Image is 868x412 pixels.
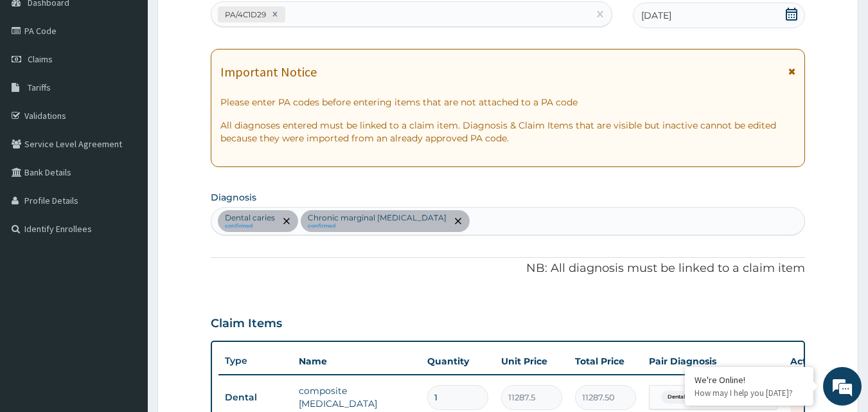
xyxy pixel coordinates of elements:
th: Unit Price [495,348,569,374]
th: Pair Diagnosis [642,348,784,374]
p: Dental caries [225,213,275,223]
th: Type [218,349,292,373]
p: Chronic marginal [MEDICAL_DATA] [308,213,447,223]
p: All diagnoses entered must be linked to a claim item. Diagnosis & Claim Items that are visible bu... [220,119,796,145]
div: Chat with us now [67,72,216,89]
span: Dental caries [661,391,708,404]
small: confirmed [225,223,275,229]
div: PA/4C1D29 [221,7,268,22]
div: We're Online! [695,374,804,386]
p: NB: All diagnosis must be linked to a claim item [211,260,806,277]
span: remove selection option [452,215,464,227]
p: How may I help you today? [695,388,804,399]
textarea: Type your message and hit 'Enter' [6,275,245,320]
td: Dental [218,386,292,409]
th: Actions [784,348,848,374]
p: Please enter PA codes before entering items that are not attached to a PA code [220,96,796,109]
h3: Claim Items [211,317,282,331]
span: Tariffs [28,82,51,93]
span: [DATE] [641,9,671,22]
th: Total Price [569,348,642,374]
label: Diagnosis [211,191,256,204]
th: Quantity [421,348,495,374]
img: d_794563401_company_1708531726252_794563401 [24,64,52,96]
th: Name [292,348,421,374]
span: remove selection option [281,215,292,227]
span: We're online! [75,124,177,254]
h1: Important Notice [220,65,317,79]
div: Minimize live chat window [211,6,242,37]
small: confirmed [308,223,447,229]
span: Claims [28,53,53,65]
